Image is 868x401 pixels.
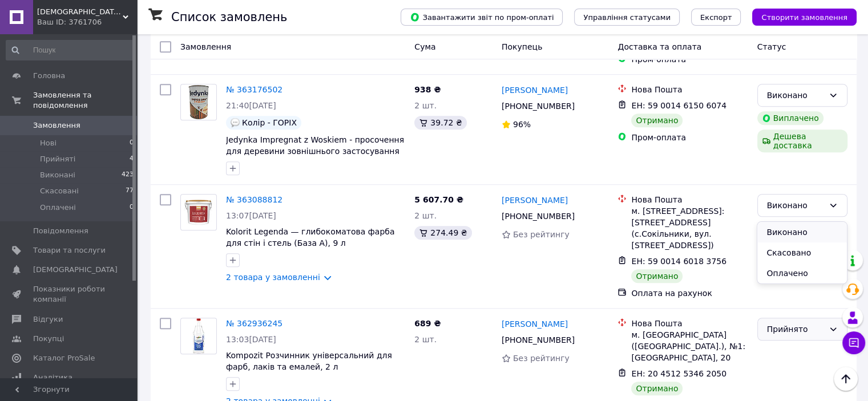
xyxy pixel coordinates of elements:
span: Показники роботи компанії [33,284,106,305]
span: 0 [130,202,134,213]
span: Експорт [700,13,732,22]
div: [PHONE_NUMBER] [499,208,577,224]
span: 4 [130,154,134,164]
a: Kolorit Legenda — глибокоматова фарба для стін і стель (База А), 9 л [226,227,394,248]
div: Ваш ID: 3761706 [37,17,137,27]
a: № 363176502 [226,85,282,94]
a: Створити замовлення [741,12,857,21]
img: Фото товару [185,84,212,120]
a: Фото товару [180,318,217,354]
li: Скасовано [757,242,846,263]
div: Пром-оплата [631,54,748,65]
span: Статус [757,42,786,51]
a: 2 товара у замовленні [226,273,320,282]
button: Створити замовлення [752,9,857,26]
a: № 363088812 [226,195,282,204]
div: Отримано [631,114,683,127]
span: 96% [513,120,531,129]
span: Замовлення та повідомлення [33,90,137,111]
div: Виконано [767,89,824,102]
button: Експорт [691,9,741,26]
span: Без рейтингу [513,354,570,363]
a: № 362936245 [226,319,282,328]
span: Управління статусами [583,13,671,22]
span: 77 [126,186,134,196]
span: Товари та послуги [33,245,106,256]
span: 423 [122,170,134,180]
a: Kompozit Розчинник універсальний для фарб, лаків та емалей, 2 л [226,351,392,371]
div: Нова Пошта [631,84,748,95]
span: Повідомлення [33,226,88,236]
span: 5 607.70 ₴ [414,195,463,204]
span: Доставка та оплата [617,42,701,51]
div: [PHONE_NUMBER] [499,332,577,348]
span: Каталог ProSale [33,353,95,363]
a: Jedynka Impregnat z Woskiem - просочення для деревини зовнішнього застосування (Горіх), 0.9 л [226,135,404,167]
a: [PERSON_NAME] [502,195,568,206]
a: Фото товару [180,84,217,120]
div: Виконано [767,199,824,212]
img: Фото товару [181,200,216,225]
div: [PHONE_NUMBER] [499,98,577,114]
span: Завантажити звіт по пром-оплаті [410,12,554,22]
button: Управління статусами [574,9,680,26]
span: Прийняті [40,154,75,164]
div: Отримано [631,269,683,283]
span: Замовлення [33,120,80,131]
span: Відгуки [33,314,63,325]
button: Наверх [834,367,858,391]
div: Пром-оплата [631,132,748,143]
span: 938 ₴ [414,85,441,94]
span: 2 шт. [414,211,437,220]
li: Виконано [757,222,846,242]
span: Головна [33,71,65,81]
span: ЕН: 59 0014 6150 6074 [631,101,726,110]
span: Без рейтингу [513,230,570,239]
span: 2 шт. [414,101,437,110]
input: Пошук [6,40,135,60]
span: 13:03[DATE] [226,335,276,344]
div: Оплата на рахунок [631,287,748,299]
span: Оплачені [40,202,76,213]
img: Фото товару [193,318,204,354]
div: Дешева доставка [757,129,847,152]
span: 689 ₴ [414,319,441,328]
img: :speech_balloon: [231,118,240,127]
div: 39.72 ₴ [414,116,466,129]
span: Аналітика [33,372,72,383]
span: ЕН: 20 4512 5346 2050 [631,369,726,378]
h1: Список замовлень [171,10,287,24]
span: Створити замовлення [761,13,847,22]
div: Отримано [631,382,683,395]
span: 0 [130,138,134,148]
button: Чат з покупцем [842,331,865,354]
div: Виплачено [757,111,823,125]
span: 2 шт. [414,335,437,344]
span: Виконані [40,170,75,180]
div: Нова Пошта [631,194,748,205]
div: м. [GEOGRAPHIC_DATA] ([GEOGRAPHIC_DATA].), №1: [GEOGRAPHIC_DATA], 20 [631,329,748,363]
a: [PERSON_NAME] [502,318,568,330]
div: 274.49 ₴ [414,226,471,240]
span: Покупець [502,42,542,51]
span: Нові [40,138,56,148]
span: Скасовані [40,186,79,196]
div: м. [STREET_ADDRESS]: [STREET_ADDRESS] (с.Сокільники, вул. [STREET_ADDRESS]) [631,205,748,251]
span: 13:07[DATE] [226,211,276,220]
li: Оплачено [757,263,846,283]
span: Замовлення [180,42,231,51]
button: Завантажити звіт по пром-оплаті [401,9,563,26]
span: Колір - ГОРІХ [242,118,297,127]
a: [PERSON_NAME] [502,84,568,96]
span: Cума [414,42,435,51]
div: Нова Пошта [631,318,748,329]
span: ЕН: 59 0014 6018 3756 [631,257,726,266]
span: 21:40[DATE] [226,101,276,110]
span: [DEMOGRAPHIC_DATA] [33,265,118,275]
span: Покупці [33,334,64,344]
span: Бауфарб (Буча) [37,7,123,17]
a: Фото товару [180,194,217,230]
